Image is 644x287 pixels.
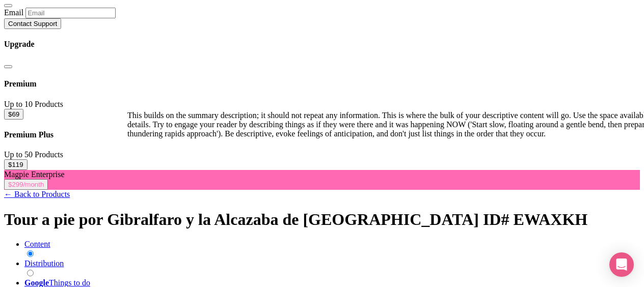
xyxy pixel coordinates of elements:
[4,190,70,198] a: ← Back to Products
[24,278,90,287] a: GoogleThings to do
[4,8,23,17] label: Email
[4,130,640,139] h4: Premium Plus
[4,65,12,68] button: Close
[4,4,12,7] button: Close
[4,100,640,109] div: Up to 10 Products
[483,210,587,228] span: ID# EWAXKH
[4,179,48,190] button: $299/month
[4,18,61,29] button: Contact Support
[24,240,50,248] a: Content
[4,210,479,228] span: Tour a pie por Gibralfaro y la Alcazaba de [GEOGRAPHIC_DATA]
[4,150,640,159] div: Up to 50 Products
[24,259,64,268] a: Distribution
[609,252,634,277] div: Open Intercom Messenger
[24,278,49,287] strong: Google
[4,79,640,89] h4: Premium
[4,170,640,179] div: Magpie Enterprise
[4,40,640,49] h4: Upgrade
[4,109,23,120] button: $69
[4,159,28,170] button: $119
[25,8,116,18] input: Email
